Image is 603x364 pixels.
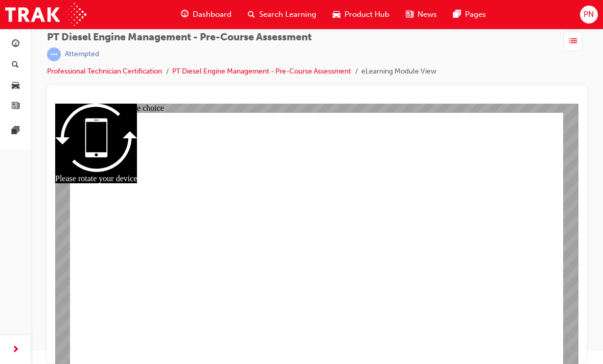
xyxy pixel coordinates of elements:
[47,47,61,61] span: learningRecordVerb_ATTEMPT-icon
[12,102,19,111] span: news-icon
[259,9,316,20] span: Search Learning
[240,4,324,25] a: search-iconSearch Learning
[172,67,351,76] a: PT Diesel Engine Management - Pre-Course Assessment
[173,4,240,25] a: guage-iconDashboard
[5,3,86,26] img: Trak
[418,9,437,20] span: News
[445,4,494,25] a: pages-iconPages
[398,4,445,25] a: news-iconNews
[406,8,413,21] span: news-icon
[47,67,162,76] a: Professional Technician Certification
[333,8,340,21] span: car-icon
[12,61,19,70] span: search-icon
[453,8,461,21] span: pages-icon
[361,66,436,78] li: eLearning Module View
[12,344,19,356] span: next-icon
[344,9,389,20] span: Product Hub
[12,127,19,136] span: pages-icon
[193,9,231,20] span: Dashboard
[12,40,19,49] span: guage-icon
[181,8,189,21] span: guage-icon
[65,50,99,59] div: Attempted
[580,6,598,23] button: PN
[465,9,486,20] span: Pages
[12,81,19,90] span: car-icon
[584,9,594,20] span: PN
[248,8,255,21] span: search-icon
[324,4,398,25] a: car-iconProduct Hub
[47,32,436,43] span: PT Diesel Engine Management - Pre-Course Assessment
[569,35,577,48] span: list-icon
